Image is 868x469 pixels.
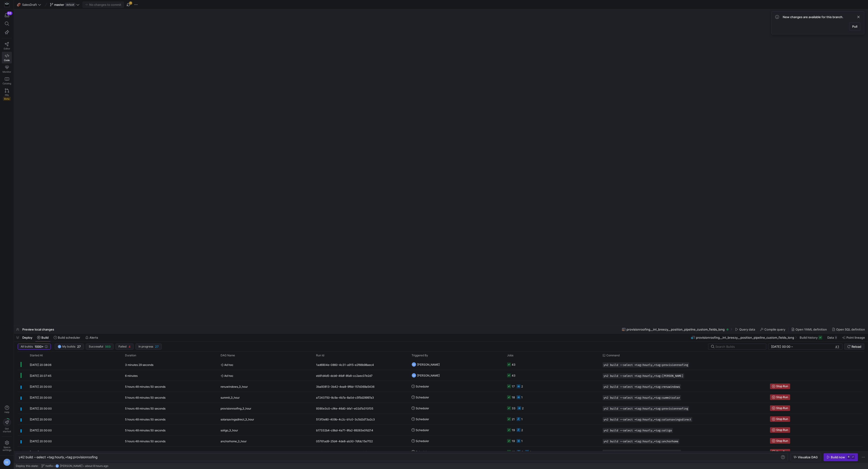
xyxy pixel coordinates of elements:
span: Ad hoc [221,359,310,370]
span: y42 build --select +tag:hourly,+tag:summitsolar [604,396,680,399]
button: Stop Run [770,427,790,433]
div: DZ [3,459,11,466]
span: [DATE] 20:38:06 [30,363,51,367]
button: Stop Run [770,416,790,422]
span: 1000+ [35,345,44,348]
span: y42 build --select +tag:hourly,+tag:soligo [604,429,672,432]
div: 9390e3c0-cf4e-46d0-bfa1-e02d7a310f35 [313,403,409,413]
div: a7243750-8c9a-4b7a-8a0d-c5f5d29997a3 [313,392,409,403]
span: Jobs [507,354,513,357]
button: Stop Run [770,405,790,411]
button: 🏈SalesDraft [16,2,42,8]
y42-duration: 5 hours 48 minutes 50 seconds [125,396,165,399]
div: 21 [512,414,515,425]
span: Pull [852,25,857,28]
y42-duration: 6 minutes [125,374,138,377]
span: provisionroofing_3_hour [221,403,251,414]
button: Stop Run [770,438,790,444]
span: In progress [139,345,153,348]
span: y42 build --select +tag:hourly,+tag:[PERSON_NAME] [604,374,683,377]
span: Deploy this state: [16,464,38,468]
div: 1ad6904e-0860-4c31-a915-e2f66b98aec4 [313,359,409,370]
span: Scheduler [416,381,429,392]
div: Press SPACE to select this row. [18,392,863,403]
span: ng [94,455,98,459]
div: Press SPACE to select this row. [18,370,863,381]
span: [DATE] 20:30:00 [30,385,52,388]
span: Compile query [764,328,785,331]
div: 66 [7,11,12,15]
a: Code [2,52,12,63]
div: b17332b4-c9bd-4a71-8fa2-89263e0fd214 [313,425,409,435]
span: about 8 hours ago [85,464,108,468]
span: Duration [125,354,136,357]
span: summit_3_hour [221,392,240,403]
button: Build scheduler [52,334,82,341]
button: Build now⌘⏎ [824,453,858,461]
y42-duration: 5 hours 48 minutes 50 seconds [125,450,165,454]
a: PRsBeta [2,87,12,102]
span: [DATE] 20:30:00 [30,407,52,410]
button: Query data [733,325,757,333]
button: Open YAML definition [789,325,829,333]
a: Editor [2,40,12,52]
span: y42 build --select +tag:hourly,+tag:supremehome [604,451,680,454]
y42-duration: 5 hours 48 minutes 50 seconds [125,407,165,410]
button: In progress27 [135,344,162,350]
span: 969 [105,345,111,348]
span: All builds [21,345,33,348]
span: Scheduler [416,392,429,403]
span: 27 [155,345,159,348]
button: Stop Run [770,394,790,400]
div: Press SPACE to select this row. [18,436,863,446]
div: Press SPACE to select this row. [18,359,863,370]
span: [PERSON_NAME] [417,370,440,381]
span: [DATE] 20:30:00 [30,439,52,443]
span: [PERSON_NAME] [60,464,83,468]
button: Point lineage [840,334,867,341]
y42-duration: 5 hours 48 minutes 50 seconds [125,429,165,432]
span: 🏈 [17,3,20,6]
span: Help [4,411,10,413]
span: Editor [4,47,10,50]
span: Failed [119,345,127,348]
span: Alerts [89,336,98,339]
span: My builds [62,345,75,348]
span: Stop Run [776,396,788,399]
span: y42 build --select +tag:hourly,+tag:provisionroofing [604,363,688,367]
span: [DATE] 20:37:45 [30,374,51,377]
button: Getstarted [2,417,12,435]
span: Ad hoc [221,370,310,381]
span: supremehome_3_hour [221,447,249,458]
div: 9 [835,336,837,339]
span: PRs [5,94,9,96]
span: Catalog [3,82,11,85]
span: y42 build --select +tag:hourly,+tag:renuwindows [604,385,680,388]
span: Get started [3,427,11,433]
button: Visualize DAG [791,453,821,461]
button: DZ [2,457,12,467]
button: Help [2,403,12,416]
button: Alerts [83,334,100,341]
div: 19 [512,425,515,436]
span: hotfix [46,464,53,468]
span: Successful [89,345,103,348]
div: Press SPACE to select this row. [18,381,863,392]
span: New changes are available for this branch. [783,15,843,19]
span: Data [827,336,834,339]
span: Stop Run [776,439,788,443]
span: renuwindows_3_hour [221,381,248,392]
span: soligo_3_hour [221,425,238,436]
button: Reload [844,344,864,350]
span: y42 build --select +tag:hourly,+tag:provisionroofi [19,455,94,459]
span: [DATE] 20:30:00 [30,450,52,454]
a: Spacesettings [2,439,12,453]
span: y42 build --select +tag:hourly,+tag:anchorhome [604,440,678,443]
span: Scheduler [416,414,429,425]
button: Stop Run [770,384,790,389]
button: Open SQL definition [830,325,867,333]
input: Search Builds [715,345,762,348]
kbd: ⌘ [847,455,851,459]
input: Start datetime [771,345,790,348]
span: anchorhome_3_hour [221,436,247,447]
